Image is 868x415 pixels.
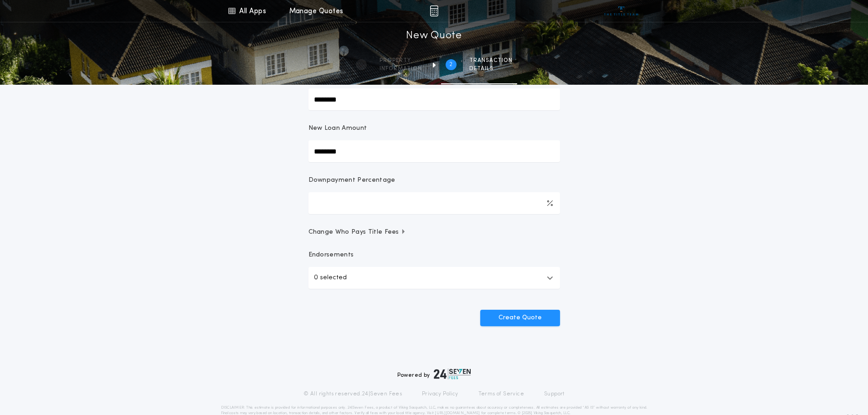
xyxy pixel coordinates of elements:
p: © All rights reserved. 24|Seven Fees [303,390,402,398]
h1: New Quote [406,29,462,43]
button: 0 selected [308,267,560,289]
img: vs-icon [604,6,638,15]
h2: 2 [449,61,452,68]
p: Downpayment Percentage [308,176,395,185]
a: Support [544,390,565,398]
p: Endorsements [308,251,560,260]
span: Property [380,57,422,64]
p: 0 selected [314,272,347,283]
a: Terms of Service [478,390,524,398]
button: Create Quote [480,310,560,326]
span: Transaction [469,57,513,64]
input: Downpayment Percentage [308,192,560,214]
span: information [380,65,422,72]
input: New Loan Amount [308,140,560,162]
a: Privacy Policy [422,390,458,398]
button: Change Who Pays Title Fees [308,228,560,237]
input: Sale Price [308,88,560,110]
p: New Loan Amount [308,124,367,133]
img: logo [434,369,471,379]
div: Powered by [397,369,471,379]
a: [URL][DOMAIN_NAME] [435,411,480,415]
img: img [430,5,438,16]
span: details [469,65,513,72]
span: Change Who Pays Title Fees [308,228,406,237]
